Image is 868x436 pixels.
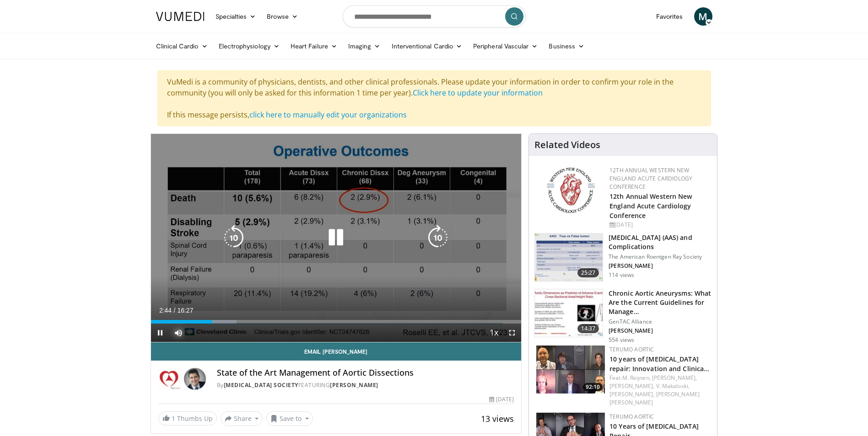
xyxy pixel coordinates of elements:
[609,390,654,398] a: [PERSON_NAME],
[158,411,217,425] a: 1 Thumbs Up
[184,368,206,390] img: Avatar
[656,382,690,390] a: V. Makaloski,
[534,139,600,150] h4: Related Videos
[330,381,378,389] a: [PERSON_NAME]
[609,413,654,420] a: Terumo Aortic
[583,383,603,391] span: 92:10
[609,355,709,373] a: 10 years of [MEDICAL_DATA] repair: Innovation and Clinica…
[609,318,712,325] p: GenTAC Alliance
[577,268,599,277] span: 25:27
[609,374,710,407] div: Feat.
[151,37,213,55] a: Clinical Cardio
[151,324,169,342] button: Pause
[217,381,514,389] div: By FEATURING
[285,37,343,55] a: Heart Failure
[651,7,689,26] a: Favorites
[224,381,298,389] a: [MEDICAL_DATA] Society
[534,233,712,282] a: 25:27 [MEDICAL_DATA] (AAS) and Complications The American Roentgen Ray Society [PERSON_NAME] 114 ...
[609,327,712,335] p: [PERSON_NAME]
[609,262,712,270] p: [PERSON_NAME]
[609,346,654,353] a: Terumo Aortic
[157,70,711,126] div: VuMedi is a community of physicians, dentists, and other clinical professionals. Please update yo...
[694,7,712,26] a: M
[221,411,263,426] button: Share
[652,374,697,382] a: [PERSON_NAME],
[609,336,634,344] p: 554 views
[343,5,526,27] input: Search topics, interventions
[172,414,175,423] span: 1
[266,411,313,426] button: Save to
[609,390,700,406] a: [PERSON_NAME] [PERSON_NAME]
[489,395,514,404] div: [DATE]
[609,253,712,261] p: The American Roentgen Ray Society
[545,166,596,214] img: 0954f259-7907-4053-a817-32a96463ecc8.png.150x105_q85_autocrop_double_scale_upscale_version-0.2.png
[535,289,603,337] img: 2c4468e2-298d-4c12-b84e-c79871de092d.150x105_q85_crop-smart_upscale.jpg
[151,320,522,324] div: Progress Bar
[159,307,172,314] span: 2:44
[609,192,692,220] a: 12th Annual Western New England Acute Cardiology Conference
[343,37,386,55] a: Imaging
[151,342,522,361] a: Email [PERSON_NAME]
[543,37,590,55] a: Business
[151,134,522,342] video-js: Video Player
[622,374,651,382] a: M. Reijnen,
[174,307,176,314] span: /
[481,413,514,424] span: 13 views
[177,307,193,314] span: 16:27
[249,110,407,120] a: click here to manually edit your organizations
[485,324,503,342] button: Playback Rate
[169,324,188,342] button: Mute
[535,234,603,281] img: 6ccc95e5-92fb-4556-ac88-59144b238c7c.150x105_q85_crop-smart_upscale.jpg
[536,346,605,393] a: 92:10
[158,368,180,390] img: Heart Valve Society
[156,12,205,21] img: VuMedi Logo
[210,7,262,26] a: Specialties
[609,271,634,279] p: 114 views
[386,37,468,55] a: Interventional Cardio
[217,368,514,378] h4: State of the Art Management of Aortic Dissections
[468,37,543,55] a: Peripheral Vascular
[609,289,712,316] h3: Chronic Aortic Aneurysms: What Are the Current Guidelines for Manage…
[534,289,712,344] a: 14:37 Chronic Aortic Aneurysms: What Are the Current Guidelines for Manage… GenTAC Alliance [PERS...
[413,88,543,98] a: Click here to update your information
[503,324,521,342] button: Fullscreen
[609,221,710,229] div: [DATE]
[609,382,654,390] a: [PERSON_NAME],
[609,233,712,251] h3: [MEDICAL_DATA] (AAS) and Complications
[577,324,599,333] span: 14:37
[213,37,285,55] a: Electrophysiology
[609,166,692,191] a: 12th Annual Western New England Acute Cardiology Conference
[261,7,303,26] a: Browse
[536,346,605,393] img: bec577cb-9d8e-4971-b889-002fce88eee8.150x105_q85_crop-smart_upscale.jpg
